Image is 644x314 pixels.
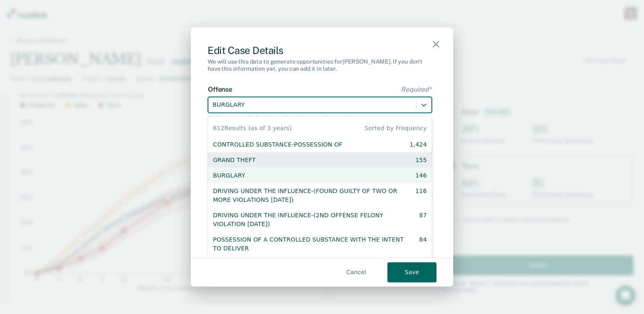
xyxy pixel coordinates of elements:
[208,85,432,93] label: Offense
[419,211,427,228] div: 87
[208,58,436,72] div: We will use this data to generate opportunities for [PERSON_NAME] . If you don't have this inform...
[415,155,427,164] div: 155
[213,186,401,204] div: DRIVING UNDER THE INFLUENCE-(FOUND GUILTY OF TWO OR MORE VIOLATIONS [DATE])
[401,85,432,93] span: Required*
[213,235,405,252] div: POSSESSION OF A CONTROLLED SUBSTANCE WITH THE INTENT TO DELIVER
[410,140,427,149] div: 1,424
[213,211,405,228] div: DRIVING UNDER THE INFLUENCE-(2ND OFFENSE FELONY VIOLATION [DATE])
[365,124,427,132] span: Sorted by Frequency
[213,124,292,132] span: 612 Results (as of 3 years)
[213,140,343,149] div: CONTROLLED SUBSTANCE-POSSESSION OF
[415,186,427,204] div: 116
[387,262,436,282] button: Save
[208,114,432,121] div: If there are multiple charges for this case, choose the most severe
[208,44,436,57] div: Edit Case Details
[213,155,256,164] div: GRAND THEFT
[419,235,427,252] div: 84
[213,171,245,180] div: BURGLARY
[332,262,381,282] button: Cancel
[415,171,427,180] div: 146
